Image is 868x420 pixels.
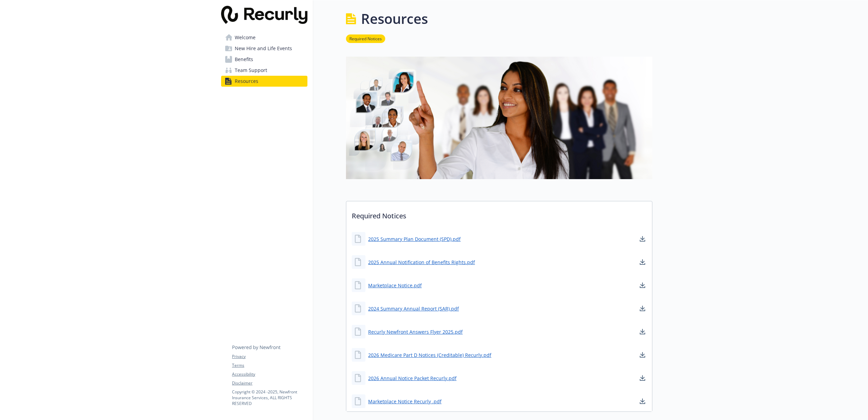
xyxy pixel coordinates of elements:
[232,389,307,406] p: Copyright © 2024 - 2025 , Newfront Insurance Services, ALL RIGHTS RESERVED
[235,65,267,76] span: Team Support
[638,235,647,243] a: download document
[368,375,457,382] a: 2026 Annual Notice Packet Recurly.pdf
[346,35,385,42] a: Required Notices
[638,258,647,266] a: download document
[221,43,307,54] a: New Hire and Life Events
[235,54,253,65] span: Benefits
[368,259,475,266] a: 2025 Annual Notification of Benefits Rights.pdf
[346,201,652,227] p: Required Notices
[368,305,459,312] a: 2024 Summary Annual Report (SAR).pdf
[638,397,647,405] a: download document
[368,235,461,243] a: 2025 Summary Plan Document (SPD).pdf
[638,374,647,382] a: download document
[221,54,307,65] a: Benefits
[232,371,307,377] a: Accessibility
[368,282,422,289] a: Marketplace Notice.pdf
[221,32,307,43] a: Welcome
[638,328,647,336] a: download document
[232,353,307,360] a: Privacy
[368,398,442,405] a: Marketplace Notice Recurly .pdf
[235,43,292,54] span: New Hire and Life Events
[232,362,307,368] a: Terms
[221,65,307,76] a: Team Support
[368,328,463,335] a: Recurly Newfront Answers Flyer 2025.pdf
[235,76,258,87] span: Resources
[361,9,428,29] h1: Resources
[232,380,307,386] a: Disclaimer
[638,351,647,359] a: download document
[638,281,647,289] a: download document
[221,76,307,87] a: Resources
[638,304,647,313] a: download document
[368,351,491,359] a: 2026 Medicare Part D Notices (Creditable) Recurly.pdf
[235,32,256,43] span: Welcome
[346,57,652,179] img: resources page banner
